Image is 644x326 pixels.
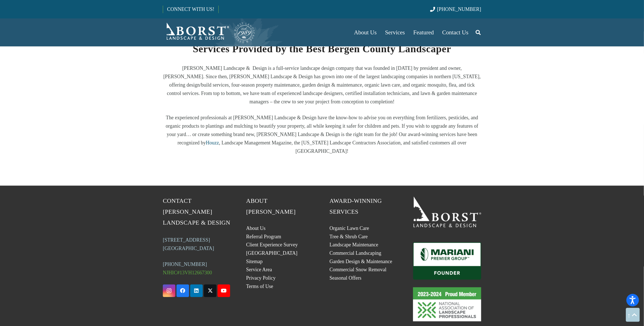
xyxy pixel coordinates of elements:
a: [PHONE_NUMBER] [163,261,207,267]
a: About Us [350,18,381,46]
a: 23-24_Proud_Member_logo [413,287,481,321]
a: X [204,284,216,297]
a: Services [381,18,409,46]
span: About Us [354,29,377,36]
a: [GEOGRAPHIC_DATA] [246,250,298,256]
a: Service Area [246,267,272,272]
a: Featured [409,18,438,46]
span: About [PERSON_NAME] [246,197,296,215]
p: The experienced professionals at [PERSON_NAME] Landscape & Design have the know-how to advise you... [163,113,481,155]
a: Terms of Use [246,284,273,289]
a: 19BorstLandscape_Logo_W [413,196,481,227]
a: Sitemap [246,259,263,264]
a: Mariani_Badge_Full_Founder [413,242,481,280]
a: Client Experience Survey [246,242,298,248]
a: Borst-Logo [163,21,256,44]
a: LinkedIn [190,284,203,297]
a: Contact Us [438,18,473,46]
a: Commercial Snow Removal [330,267,387,272]
a: Tree & Shrub Care [330,234,368,239]
a: Seasonal Offers [330,275,361,281]
a: Facebook [176,284,189,297]
a: Privacy Policy [246,275,276,281]
span: NJHIC#13VH12667300 [163,270,212,275]
a: YouTube [218,284,230,297]
a: Houzz [206,140,219,146]
b: Services Provided by the Best Bergen County Landscaper [193,43,451,54]
a: Commercial Landscaping [330,250,381,256]
a: Organic Lawn Care [330,225,369,231]
a: Search [473,25,484,39]
a: CONNECT WITH US! [163,3,218,16]
a: [PHONE_NUMBER] [430,6,481,12]
span: Contact Us [442,29,469,36]
a: Back to top [626,308,640,322]
p: [PERSON_NAME] Landscape & Design is a full-service landscape design company that was founded in [... [163,64,481,106]
a: Instagram [163,284,175,297]
span: Contact [PERSON_NAME] Landscape & Design [163,197,230,226]
span: Services [385,29,405,36]
a: Landscape Maintenance [330,242,378,248]
a: [STREET_ADDRESS][GEOGRAPHIC_DATA] [163,237,214,251]
a: About Us [246,225,266,231]
a: Garden Design & Maintenance [330,259,392,264]
span: Award-Winning Services [330,197,382,215]
span: [PHONE_NUMBER] [437,6,481,12]
span: Featured [413,29,434,36]
a: Referral Program [246,234,281,239]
